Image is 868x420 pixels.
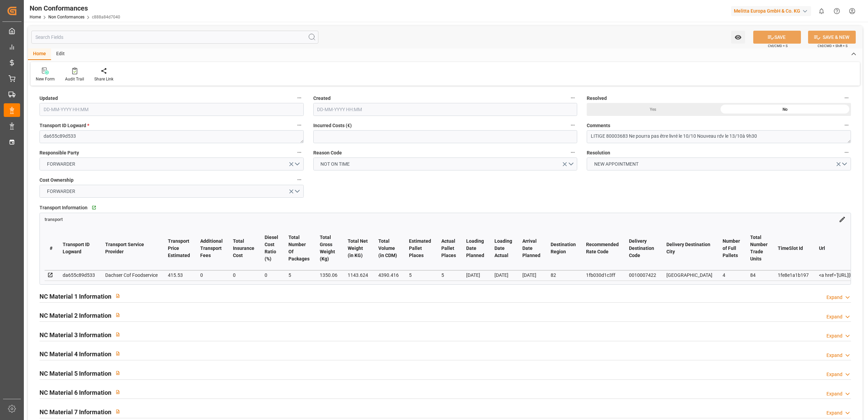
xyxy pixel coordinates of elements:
[624,226,661,270] th: Delivery Destination Code
[40,349,111,359] h2: NC Material 4 Information
[441,271,456,279] div: 5
[40,407,111,417] h2: NC Material 7 Information
[295,121,304,130] button: Transport ID Logward *
[768,43,788,48] span: Ctrl/CMD + S
[315,226,343,270] th: Total Gross Weight (Kg)
[731,6,811,16] div: Melitta Europa GmbH & Co. KG
[111,309,124,321] button: View description
[826,313,842,320] div: Expand
[28,48,51,60] div: Home
[522,271,540,279] div: [DATE]
[745,226,773,270] th: Total Number Trade Units
[40,292,111,301] h2: NC Material 1 Information
[40,149,79,156] span: Responsible Party
[313,103,578,116] input: DD-MM-YYYY HH:MM
[517,226,546,270] th: Arrival Date Planned
[829,3,845,19] button: Help Center
[587,103,719,116] div: Yes
[461,226,489,270] th: Loading Date Planned
[587,122,610,129] span: Comments
[317,161,353,168] span: NOT ON TIME
[295,148,304,157] button: Responsible Party
[58,226,100,270] th: Transport ID Logward
[163,226,195,270] th: Transport Price Estimated
[466,271,484,279] div: [DATE]
[40,95,58,102] span: Updated
[200,271,223,279] div: 0
[568,121,577,130] button: Incurred Costs (€)
[259,226,283,270] th: Diesel Cost Ratio (%)
[378,271,399,279] div: 4390.416
[40,204,88,211] span: Transport Information
[723,271,740,279] div: 4
[40,369,111,378] h2: NC Material 5 Information
[65,76,84,82] div: Audit Trail
[629,271,656,279] div: 0010007422
[51,48,70,60] div: Edit
[409,271,431,279] div: 5
[288,271,310,279] div: 5
[313,122,352,129] span: Incurred Costs (€)
[105,271,158,279] div: Dachser Cof Foodservice
[31,31,318,44] input: Search Fields
[568,93,577,102] button: Created
[826,294,842,301] div: Expand
[587,130,851,143] textarea: LITIGE 80003683 Ne pourra pas être livré le 10/10 Nouveau rdv le 13/10à 9h30
[717,226,745,270] th: Number of Full Pallets
[586,271,619,279] div: 1fb030d1c3ff
[546,226,581,270] th: Destination Region
[40,388,111,397] h2: NC Material 6 Information
[111,366,124,379] button: View description
[40,130,304,143] textarea: da655c89d533
[36,76,55,82] div: New Form
[283,226,315,270] th: Total Number Of Packages
[111,386,124,399] button: View description
[826,409,842,417] div: Expand
[94,76,113,82] div: Share Link
[45,216,63,222] a: transport
[313,95,331,102] span: Created
[494,271,512,279] div: [DATE]
[30,15,41,19] a: Home
[587,149,610,156] span: Resolution
[826,390,842,397] div: Expand
[348,271,368,279] div: 1143.624
[404,226,436,270] th: Estimated Pallet Places
[842,93,851,102] button: Resolved
[111,289,124,302] button: View description
[100,226,163,270] th: Transport Service Provider
[773,226,814,270] th: TimeSlot Id
[661,226,717,270] th: Delivery Destination City
[753,31,801,44] button: SAVE
[233,271,254,279] div: 0
[228,226,259,270] th: Total Insurance Cost
[842,121,851,130] button: Comments
[587,157,851,170] button: open menu
[44,188,79,195] span: FORWARDER
[295,175,304,184] button: Cost Ownership
[111,328,124,341] button: View description
[63,271,95,279] div: da655c89d533
[666,271,712,279] div: [GEOGRAPHIC_DATA]
[587,95,607,102] span: Resolved
[40,311,111,320] h2: NC Material 2 Information
[489,226,517,270] th: Loading Date Actual
[111,405,124,418] button: View description
[581,226,624,270] th: Recommended Rate Code
[842,148,851,157] button: Resolution
[265,271,278,279] div: 0
[568,148,577,157] button: Reason Code
[45,217,63,222] span: transport
[45,226,58,270] th: #
[814,3,829,19] button: show 0 new notifications
[168,271,190,279] div: 415.53
[320,271,337,279] div: 1350.06
[40,330,111,340] h2: NC Material 3 Information
[195,226,228,270] th: Additional Transport Fees
[591,161,642,168] span: NEW APPOINTMENT
[48,15,84,19] a: Non Conformances
[373,226,404,270] th: Total Volume (in CDM)
[44,161,79,168] span: FORWARDER
[436,226,461,270] th: Actual Pallet Places
[826,332,842,340] div: Expand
